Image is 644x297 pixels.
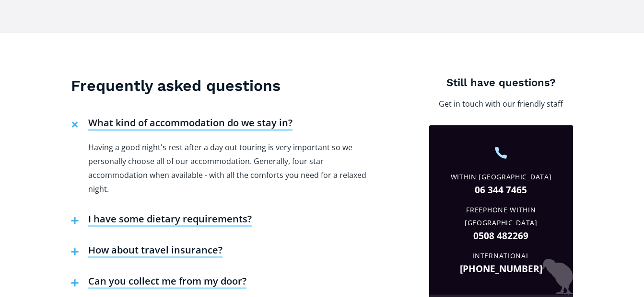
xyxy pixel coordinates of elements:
div: Within [GEOGRAPHIC_DATA] [436,171,566,184]
a: 06 344 7465 [436,184,566,197]
div: Freephone Within [GEOGRAPHIC_DATA] [436,204,566,230]
div: International [436,250,566,263]
h4: I have some dietary requirements? [88,213,252,227]
h4: What kind of accommodation do we stay in? [88,117,293,131]
p: Get in touch with our friendly staff [429,97,573,111]
button: I have some dietary requirements? [66,206,257,237]
a: 0508 482269 [436,230,566,242]
button: What kind of accommodation do we stay in? [66,110,297,141]
h4: Can you collect me from my door? [88,275,246,289]
button: How about travel insurance? [66,237,227,268]
h4: Still have questions? [429,76,573,90]
h3: Frequently asked questions [71,76,368,95]
h4: How about travel insurance? [88,244,222,258]
p: Having a good night's rest after a day out touring is very important so we personally choose all ... [88,141,368,196]
a: [PHONE_NUMBER] [436,263,566,275]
